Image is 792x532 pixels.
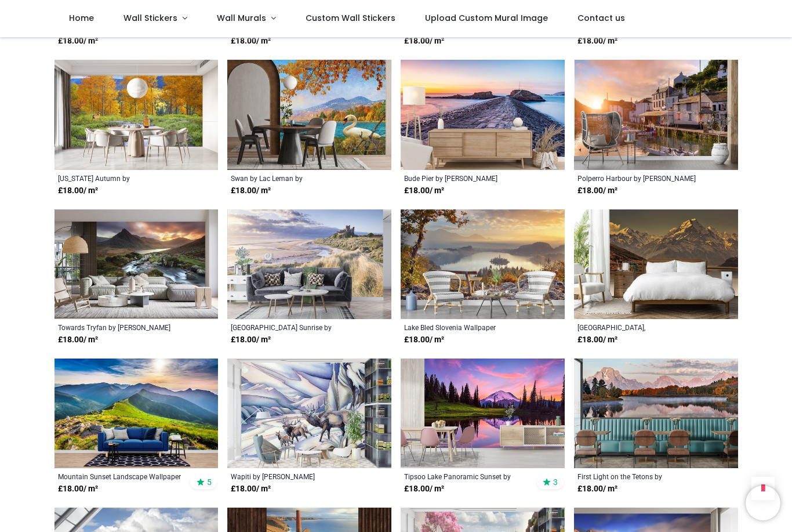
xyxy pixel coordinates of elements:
[404,185,444,197] strong: £ 18.00 / m²
[577,472,703,481] a: First Light on the Tetons by [PERSON_NAME]
[217,12,266,24] span: Wall Murals
[577,323,703,332] a: [GEOGRAPHIC_DATA], [GEOGRAPHIC_DATA] [PERSON_NAME] Mountain Wallpaper
[306,12,395,24] span: Custom Wall Stickers
[123,12,177,24] span: Wall Stickers
[401,359,565,468] img: Tipsoo Lake Panoramic Sunset Wall Mural by Jaynes Gallery - Danita Delimont
[58,334,98,346] strong: £ 18.00 / m²
[58,173,184,183] a: [US_STATE] Autumn by [PERSON_NAME]
[746,486,780,520] iframe: Brevo live chat
[404,173,530,183] a: Bude Pier by [PERSON_NAME]
[404,472,530,481] a: Tipsoo Lake Panoramic Sunset by [PERSON_NAME] Gallery
[577,173,703,183] a: Polperro Harbour by [PERSON_NAME]
[231,323,357,332] a: [GEOGRAPHIC_DATA] Sunrise by [PERSON_NAME]
[227,359,391,468] img: Wapiti Wall Mural by Jody Bergsma
[231,185,271,197] strong: £ 18.00 / m²
[58,483,98,495] strong: £ 18.00 / m²
[425,12,548,24] span: Upload Custom Mural Image
[55,359,219,468] img: Mountain Sunset Landscape Wall Mural Wallpaper
[231,35,271,47] strong: £ 18.00 / m²
[574,359,738,468] img: First Light on the Tetons Wall Mural by Leda Robertson
[574,209,738,319] img: Mount Cook, New Zealand Misty Mountain Wall Mural Wallpaper
[227,209,391,319] img: Bamburgh Castle Sunrise Wall Mural by Francis Taylor
[227,60,391,169] img: Swan by Lac Leman Wall Mural by Chris Vest
[577,483,617,495] strong: £ 18.00 / m²
[577,12,625,24] span: Contact us
[574,60,738,169] img: Polperro Harbour Wall Mural by Andrew Roland
[401,209,565,319] img: Lake Bled Slovenia Wall Mural Wallpaper
[404,35,444,47] strong: £ 18.00 / m²
[58,472,184,481] a: Mountain Sunset Landscape Wallpaper
[231,334,271,346] strong: £ 18.00 / m²
[207,477,212,487] span: 5
[577,334,617,346] strong: £ 18.00 / m²
[55,209,219,319] img: Towards Tryfan Wall Mural by Andrew Ray
[58,323,184,332] a: Towards Tryfan by [PERSON_NAME]
[404,334,444,346] strong: £ 18.00 / m²
[401,60,565,169] img: Bude Pier Wall Mural by Gary Holpin
[55,60,219,169] img: Colorado Autumn Wall Mural by Chris Vest
[553,477,558,487] span: 3
[577,185,617,197] strong: £ 18.00 / m²
[231,472,357,481] a: Wapiti by [PERSON_NAME]
[404,323,530,332] a: Lake Bled Slovenia Wallpaper
[231,483,271,495] strong: £ 18.00 / m²
[58,35,98,47] strong: £ 18.00 / m²
[577,35,617,47] strong: £ 18.00 / m²
[58,185,98,197] strong: £ 18.00 / m²
[231,173,357,183] a: Swan by Lac Leman by [PERSON_NAME]
[69,12,94,24] span: Home
[404,483,444,495] strong: £ 18.00 / m²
